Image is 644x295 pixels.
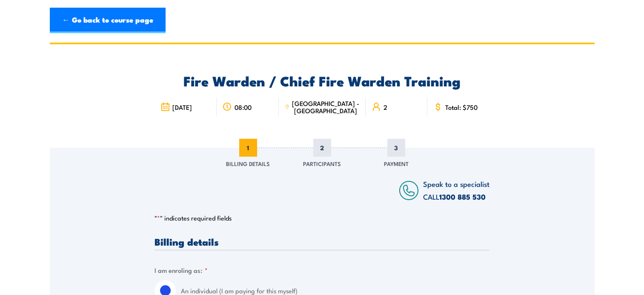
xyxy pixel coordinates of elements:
[155,237,489,246] h3: Billing details
[172,103,192,111] span: [DATE]
[155,265,208,275] legend: I am enroling as:
[445,103,478,111] span: Total: $750
[155,74,489,86] h2: Fire Warden / Chief Fire Warden Training
[292,100,360,114] span: [GEOGRAPHIC_DATA] - [GEOGRAPHIC_DATA]
[239,139,257,157] span: 1
[155,214,489,222] p: " " indicates required fields
[384,159,409,168] span: Payment
[303,159,341,168] span: Participants
[235,103,252,111] span: 08:00
[387,139,405,157] span: 3
[384,103,387,111] span: 2
[50,8,166,33] a: ← Go back to course page
[439,191,486,202] a: 1300 885 530
[226,159,270,168] span: Billing Details
[423,178,489,202] span: Speak to a specialist CALL
[313,139,331,157] span: 2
